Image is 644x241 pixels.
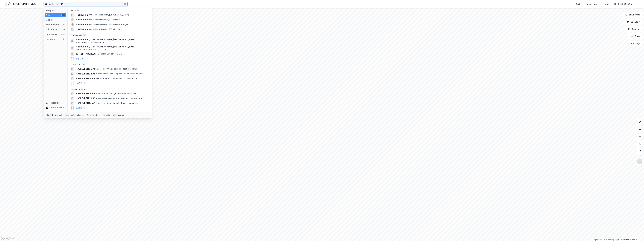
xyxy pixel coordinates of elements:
[106,114,110,116] div: velg
[600,238,614,241] a: OpenStreetMap
[76,41,104,44] span: Eiendom • 3105-3001-174-0-0
[46,18,54,22] div: Google
[88,18,89,21] span: •
[617,2,634,6] div: [PERSON_NAME]
[88,18,120,21] span: Område • Hasleveien, 1734 Hasle
[95,92,138,95] span: Leietaker • Utl. av egen/leid fast eiendom el.
[63,19,65,21] div: 4
[576,2,580,6] div: Kart
[95,77,96,80] span: •
[88,23,89,26] span: •
[61,33,65,35] div: 99+
[76,23,88,26] span: Hasleveien
[76,45,148,49] span: Hasleveien 1, 1734, HAFSLUNDSØY, [GEOGRAPHIC_DATA]
[615,238,630,241] a: Improve this map
[76,67,95,71] span: HASLEVEIEN 38 AS
[76,101,95,105] span: HASLEVEIEN 31 AS
[96,68,138,70] span: Gårdeiere • Utl. av egen/leid fast eiendom el.
[76,52,96,56] span: [STREET_ADDRESS]
[65,114,69,117] div: tab
[604,2,609,6] div: Bolig
[55,114,63,116] div: nytt søk
[63,28,65,31] div: 75
[591,238,599,241] a: Mapbox
[63,102,65,104] div: 1
[68,86,152,91] div: Leietakere (99+)
[76,57,84,61] button: og 12 til
[76,97,95,100] span: HASLEVEIEN 28 AS
[97,53,98,55] span: •
[88,28,120,30] span: Område • Hasleveien, 1570 Dilling
[629,227,644,241] iframe: Chat Widget
[5,1,36,7] img: logo.f888ab2527a4732fd821a326f86c7f29.svg
[625,26,643,32] button: Analyse
[47,2,124,6] input: Søk på adresse, matrikkel, gårdeiere, leietakere eller personer
[93,114,101,116] div: markere
[88,14,129,16] span: Område • Hasleveien, [GEOGRAPHIC_DATA]
[76,77,95,80] span: HASLEVEIEN 15 AS
[61,14,65,16] div: 99+
[88,23,128,26] span: Område • Hasleveien, 1459 Nesoddtangen
[624,19,643,25] button: Datasett
[46,114,54,117] div: Ctrl + k
[46,32,57,36] div: Leietakere
[46,28,57,31] div: Gårdeiere
[50,106,65,109] div: Delete history
[96,73,97,75] span: •
[587,2,597,6] div: Mine Tags
[118,114,124,116] div: avbryt
[76,82,85,85] button: og 72 til
[96,97,97,99] span: •
[63,38,65,40] div: 0
[637,159,643,165] img: Z
[68,32,152,37] div: Eiendommer (15)
[76,72,95,76] span: HASLEVEIEN 28 AS
[68,110,152,116] div: Historikk (1)
[76,18,88,21] span: Hasleveien
[76,92,95,95] span: HASLEVEIEN 15 AS
[88,28,89,30] span: •
[628,33,643,39] button: Filter
[70,114,84,116] div: neste kategori
[76,49,106,51] span: Festetomt • 3105-3001-174-1-0
[46,37,56,41] div: Personer
[1,237,14,240] a: Mapbox homepage
[68,61,152,67] div: Gårdeiere (75)
[76,13,88,17] span: Hasleveien
[96,73,143,75] span: Gårdeiere • Utleie av egen eller leid fast eiendom
[46,13,50,17] div: Alle
[623,12,643,18] button: Bokmerker
[46,101,59,105] div: Historikk
[629,41,643,47] button: Tags
[46,23,59,26] div: Eiendommer
[96,68,97,70] span: •
[96,102,97,104] span: •
[76,106,85,110] button: og 96 til
[113,114,117,117] div: esc
[76,38,148,41] span: Hasleveien 1, 1734, HAFSLUNDSØY, [GEOGRAPHIC_DATA]
[96,102,138,104] span: Leietaker • Utl. av egen/leid fast eiendom el.
[46,9,66,12] div: Kategori
[68,7,152,12] div: Google (4)
[63,23,65,26] div: 15
[88,14,89,16] span: •
[96,97,142,100] span: Leietaker • Utleie av egen eller leid fast eiendom
[76,27,88,31] span: Hasleveien
[95,77,138,80] span: Gårdeiere • Utl. av egen/leid fast eiendom el.
[97,53,122,55] span: Eiendom • 301-226-69-0-0
[95,92,96,95] span: •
